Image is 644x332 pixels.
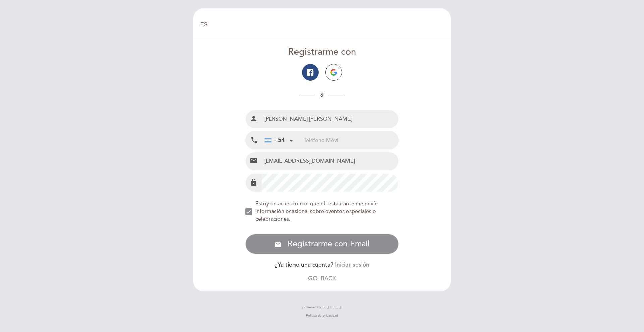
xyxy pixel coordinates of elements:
div: +54 [265,136,285,145]
span: powered by [302,305,321,310]
div: Argentina: +54 [262,132,296,149]
input: Nombre y Apellido [262,110,399,128]
img: MEITRE [323,306,342,309]
a: Política de privacidad [306,313,338,318]
md-checkbox: NEW_MODAL_AGREE_RESTAURANT_SEND_OCCASIONAL_INFO [245,200,399,223]
input: Email [262,152,399,170]
i: email [250,157,258,165]
button: email Registrarme con Email [245,234,399,254]
i: email [274,240,282,248]
i: person [250,115,258,123]
button: Iniciar sesión [335,261,369,269]
span: Estoy de acuerdo con que el restaurante me envíe información ocasional sobre eventos especiales o... [255,200,378,222]
a: powered by [302,305,342,310]
div: Registrarme con [245,46,399,59]
button: GO_BACK [308,274,336,283]
span: ó [315,92,328,98]
img: icon-google.png [330,69,337,76]
input: Teléfono Móvil [304,131,398,149]
i: local_phone [250,136,258,144]
span: Registrarme con Email [288,239,370,249]
span: ¿Ya tiene una cuenta? [275,261,333,268]
i: lock [250,178,258,186]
